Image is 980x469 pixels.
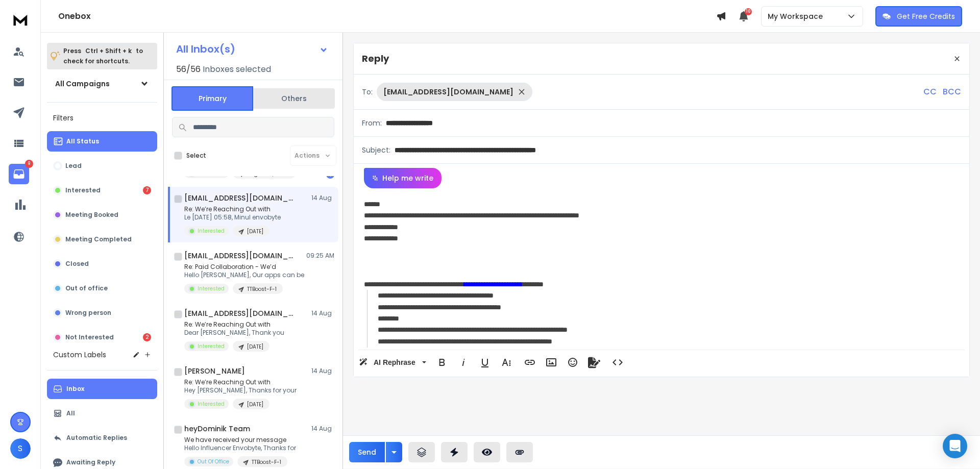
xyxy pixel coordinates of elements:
[65,260,89,268] p: Closed
[176,63,201,76] span: 56 / 56
[184,263,304,271] p: Re: Paid Collaboration - We’d
[65,186,101,194] p: Interested
[184,329,284,337] p: Dear [PERSON_NAME], Thank you
[47,403,157,424] button: All
[943,86,961,98] p: BCC
[184,213,281,221] p: Le [DATE] 05:58, Minul envobyte
[47,180,157,201] button: Interested7
[143,186,151,194] div: 7
[875,6,962,27] button: Get Free Credits
[247,343,263,351] p: [DATE]
[186,152,206,160] label: Select
[198,285,225,292] p: Interested
[362,145,390,155] p: Subject:
[47,327,157,348] button: Not Interested2
[66,409,75,417] p: All
[10,10,31,29] img: logo
[47,379,157,399] button: Inbox
[65,235,132,243] p: Meeting Completed
[184,366,245,376] h1: [PERSON_NAME]
[372,358,418,367] span: AI Rephrase
[497,352,516,373] button: More Text
[198,400,225,408] p: Interested
[47,73,157,94] button: All Campaigns
[520,352,540,373] button: Insert Link (Ctrl+K)
[184,424,250,434] h1: heyDominik Team
[10,438,31,459] button: S
[55,79,110,89] h1: All Campaigns
[432,352,452,373] button: Bold (Ctrl+B)
[203,63,271,76] h3: Inboxes selected
[247,228,263,235] p: [DATE]
[608,352,627,373] button: Code View
[768,11,827,21] p: My Workspace
[306,252,334,260] p: 09:25 AM
[198,342,225,350] p: Interested
[184,378,297,386] p: Re: We’re Reaching Out with
[311,194,334,202] p: 14 Aug
[65,309,111,317] p: Wrong person
[184,386,297,394] p: Hey [PERSON_NAME], Thanks for your
[168,39,336,59] button: All Inbox(s)
[176,44,235,54] h1: All Inbox(s)
[184,271,304,279] p: Hello [PERSON_NAME], Our apps can be
[66,385,84,393] p: Inbox
[47,303,157,323] button: Wrong person
[184,251,297,261] h1: [EMAIL_ADDRESS][DOMAIN_NAME]
[66,434,127,442] p: Automatic Replies
[25,160,33,168] p: 9
[47,254,157,274] button: Closed
[475,352,495,373] button: Underline (Ctrl+U)
[9,164,29,184] a: 9
[47,156,157,176] button: Lead
[247,285,277,293] p: TTBoost-F-1
[47,111,157,125] h3: Filters
[84,45,133,57] span: Ctrl + Shift + k
[66,137,99,145] p: All Status
[184,205,281,213] p: Re: We’re Reaching Out with
[47,205,157,225] button: Meeting Booked
[252,458,281,466] p: TTBoost-F-1
[184,436,296,444] p: We have received your message
[184,308,297,318] h1: [EMAIL_ADDRESS][DOMAIN_NAME]
[58,10,716,22] h1: Onebox
[897,11,955,21] p: Get Free Credits
[349,442,385,462] button: Send
[311,367,334,375] p: 14 Aug
[584,352,604,373] button: Signature
[184,320,284,329] p: Re: We’re Reaching Out with
[542,352,561,373] button: Insert Image (Ctrl+P)
[65,284,108,292] p: Out of office
[184,193,297,203] h1: [EMAIL_ADDRESS][DOMAIN_NAME]
[362,118,382,128] p: From:
[47,278,157,299] button: Out of office
[47,131,157,152] button: All Status
[198,227,225,235] p: Interested
[311,309,334,317] p: 14 Aug
[53,350,106,360] h3: Custom Labels
[357,352,428,373] button: AI Rephrase
[65,333,114,341] p: Not Interested
[66,458,115,466] p: Awaiting Reply
[253,87,335,110] button: Others
[143,333,151,341] div: 2
[63,46,143,66] p: Press to check for shortcuts.
[47,229,157,250] button: Meeting Completed
[47,428,157,448] button: Automatic Replies
[362,87,373,97] p: To:
[247,401,263,408] p: [DATE]
[923,86,937,98] p: CC
[65,211,118,219] p: Meeting Booked
[311,425,334,433] p: 14 Aug
[563,352,582,373] button: Emoticons
[364,168,442,188] button: Help me write
[943,434,967,458] div: Open Intercom Messenger
[171,86,253,111] button: Primary
[184,444,296,452] p: Hello Influencer Envobyte, Thanks for
[454,352,473,373] button: Italic (Ctrl+I)
[383,87,513,97] p: [EMAIL_ADDRESS][DOMAIN_NAME]
[198,458,229,465] p: Out Of Office
[65,162,82,170] p: Lead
